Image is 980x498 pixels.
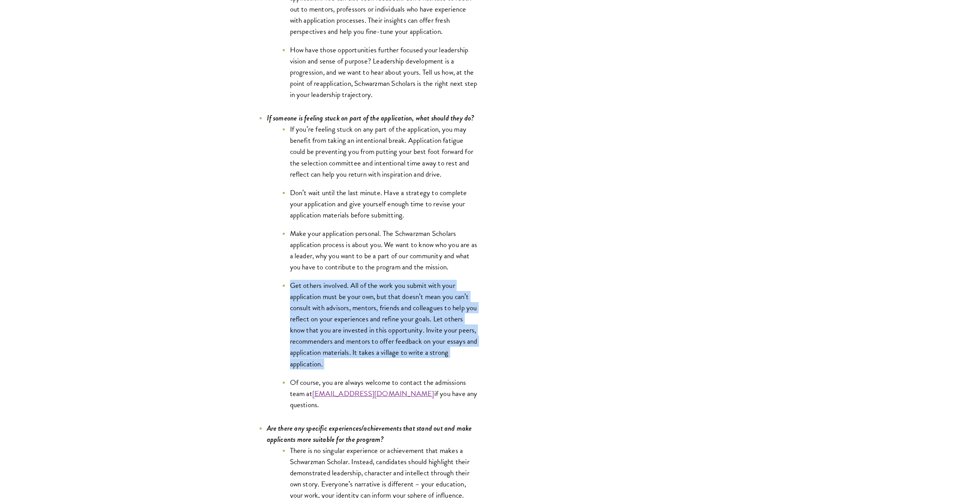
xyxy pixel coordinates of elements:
li: Don’t wait until the last minute. Have a strategy to complete your application and give yourself ... [282,187,479,221]
li: Of course, you are always welcome to contact the admissions team at if you have any questions. [282,377,479,410]
i: Are there any specific experiences/achievements that stand out and make applicants more suitable ... [267,423,472,445]
li: If you’re feeling stuck on any part of the application, you may benefit from taking an intentiona... [282,124,479,179]
li: Get others involved. All of the work you submit with your application must be your own, but that ... [282,280,479,369]
i: If someone is feeling stuck on part of the application, what should they do? [267,113,474,123]
li: Make your application personal. The Schwarzman Scholars application process is about you. We want... [282,228,479,272]
li: How have those opportunities further focused your leadership vision and sense of purpose? Leaders... [282,44,479,100]
a: [EMAIL_ADDRESS][DOMAIN_NAME] [312,388,434,399]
